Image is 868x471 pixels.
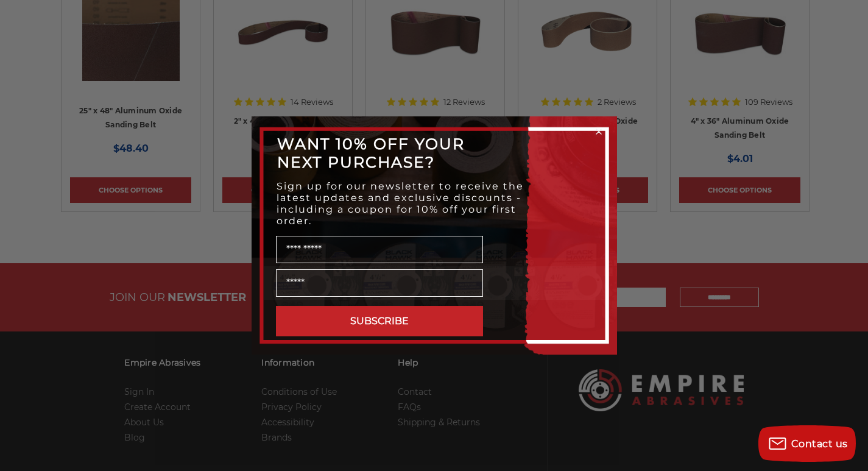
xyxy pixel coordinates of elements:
[758,425,856,462] button: Contact us
[277,135,465,171] span: WANT 10% OFF YOUR NEXT PURCHASE?
[277,180,524,227] span: Sign up for our newsletter to receive the latest updates and exclusive discounts - including a co...
[791,438,848,450] span: Contact us
[276,269,483,297] input: Email
[276,306,483,336] button: SUBSCRIBE
[593,126,605,138] button: Close dialog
